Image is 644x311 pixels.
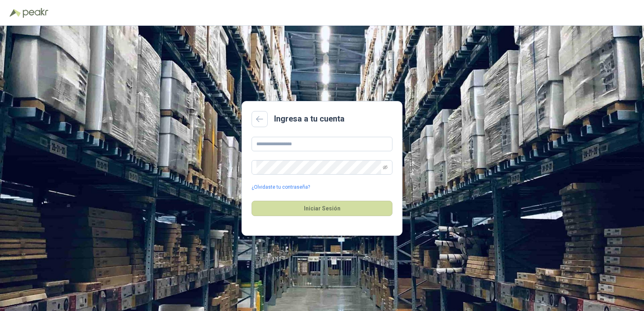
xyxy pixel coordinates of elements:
span: eye-invisible [383,165,388,170]
button: Iniciar Sesión [252,201,392,216]
img: Logo [10,9,21,17]
h2: Ingresa a tu cuenta [274,113,345,125]
a: ¿Olvidaste tu contraseña? [252,183,310,191]
img: Peakr [23,8,48,18]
